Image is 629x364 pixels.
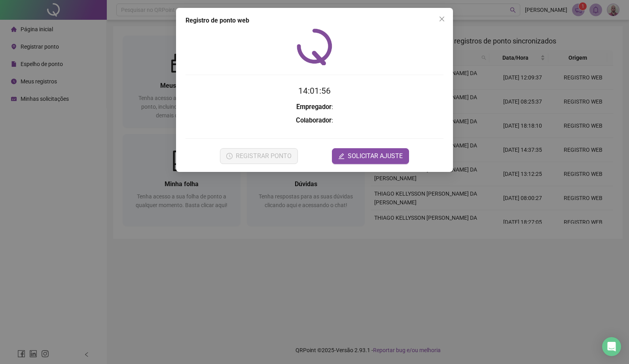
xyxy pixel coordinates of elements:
[439,16,445,22] span: close
[332,148,409,164] button: editSOLICITAR AJUSTE
[297,28,332,65] img: QRPoint
[296,103,332,111] strong: Empregador
[296,117,332,124] strong: Colaborador
[338,153,345,159] span: edit
[186,102,443,112] h3: :
[298,86,331,96] time: 14:01:56
[602,337,621,356] div: Open Intercom Messenger
[186,16,443,25] div: Registro de ponto web
[348,151,403,161] span: SOLICITAR AJUSTE
[186,115,443,126] h3: :
[436,13,448,25] button: Close
[220,148,298,164] button: REGISTRAR PONTO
